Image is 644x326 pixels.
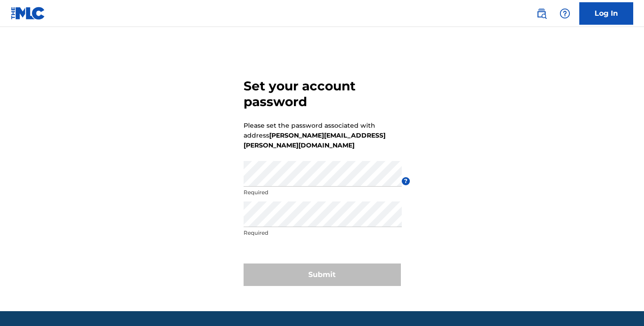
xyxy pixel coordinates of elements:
img: search [536,8,547,19]
img: MLC Logo [11,7,45,20]
span: ? [402,177,410,185]
h3: Set your account password [244,78,401,110]
p: Required [244,229,402,237]
p: Required [244,188,402,196]
img: help [560,8,570,19]
a: Public Search [533,4,551,22]
p: Please set the password associated with address [244,121,401,150]
div: Help [556,4,574,22]
strong: [PERSON_NAME][EMAIL_ADDRESS][PERSON_NAME][DOMAIN_NAME] [244,131,386,149]
a: Log In [579,2,633,25]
